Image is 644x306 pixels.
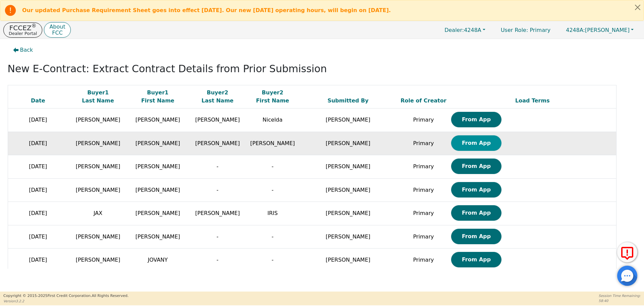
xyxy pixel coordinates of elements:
[32,23,37,29] sup: ®
[599,293,641,298] p: Session Time Remaining:
[8,108,68,132] td: [DATE]
[298,132,398,155] td: [PERSON_NAME]
[451,159,501,174] button: From App
[8,63,637,75] h2: New E-Contract: Extract Contract Details from Prior Submission
[451,205,501,221] button: From App
[136,140,180,146] span: [PERSON_NAME]
[437,25,492,35] button: Dealer:4248A
[272,163,274,170] span: -
[8,155,68,179] td: [DATE]
[136,187,180,193] span: [PERSON_NAME]
[8,178,68,202] td: [DATE]
[92,294,128,298] span: All Rights Reserved.
[9,25,37,31] p: FCCEZ
[10,97,67,105] div: Date
[272,187,274,193] span: -
[217,257,219,263] span: -
[136,233,180,240] span: [PERSON_NAME]
[298,108,398,132] td: [PERSON_NAME]
[70,89,126,105] div: Buyer 1 Last Name
[494,24,557,37] p: Primary
[195,210,240,216] span: [PERSON_NAME]
[451,135,501,151] button: From App
[398,249,449,272] td: Primary
[298,202,398,225] td: [PERSON_NAME]
[398,178,449,202] td: Primary
[451,112,501,127] button: From App
[450,97,615,105] div: Load Terms
[398,108,449,132] td: Primary
[632,0,644,14] button: Close alert
[298,249,398,272] td: [PERSON_NAME]
[22,7,391,13] b: Our updated Purchase Requirement Sheet goes into effect [DATE]. Our new [DATE] operating hours, w...
[599,298,641,303] p: 58:40
[398,202,449,225] td: Primary
[195,140,240,146] span: [PERSON_NAME]
[298,155,398,179] td: [PERSON_NAME]
[8,249,68,272] td: [DATE]
[217,187,219,193] span: -
[8,132,68,155] td: [DATE]
[136,210,180,216] span: [PERSON_NAME]
[494,24,557,37] a: User Role: Primary
[8,42,39,58] button: Back
[298,178,398,202] td: [PERSON_NAME]
[49,24,65,30] p: About
[3,299,128,304] p: Version 3.2.2
[272,257,274,263] span: -
[76,233,120,240] span: [PERSON_NAME]
[20,46,33,54] span: Back
[94,210,102,216] span: JAX
[49,30,65,36] p: FCC
[195,117,240,123] span: [PERSON_NAME]
[559,25,641,35] button: 4248A:[PERSON_NAME]
[76,140,120,146] span: [PERSON_NAME]
[400,97,447,105] div: Role of Creator
[76,257,120,263] span: [PERSON_NAME]
[444,27,464,33] span: Dealer:
[8,202,68,225] td: [DATE]
[566,27,585,33] span: 4248A:
[8,225,68,249] td: [DATE]
[398,225,449,249] td: Primary
[398,155,449,179] td: Primary
[76,117,120,123] span: [PERSON_NAME]
[250,140,295,146] span: [PERSON_NAME]
[9,31,37,36] p: Dealer Portal
[136,117,180,123] span: [PERSON_NAME]
[398,132,449,155] td: Primary
[76,163,120,170] span: [PERSON_NAME]
[298,225,398,249] td: [PERSON_NAME]
[272,233,274,240] span: -
[3,293,128,299] p: Copyright © 2015- 2025 First Credit Corporation.
[148,257,168,263] span: JOVANY
[217,233,219,240] span: -
[136,163,180,170] span: [PERSON_NAME]
[44,22,70,38] button: AboutFCC
[129,89,186,105] div: Buyer 1 First Name
[249,89,296,105] div: Buyer 2 First Name
[300,97,397,105] div: Submitted By
[263,117,282,123] span: Nicelda
[267,210,278,216] span: IRIS
[217,163,219,170] span: -
[444,27,481,33] span: 4248A
[501,27,528,33] span: User Role :
[451,229,501,244] button: From App
[3,23,42,38] button: FCCEZ®Dealer Portal
[76,187,120,193] span: [PERSON_NAME]
[451,252,501,267] button: From App
[189,89,246,105] div: Buyer 2 Last Name
[617,242,637,262] button: Report Error to FCC
[566,27,630,33] span: [PERSON_NAME]
[451,182,501,198] button: From App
